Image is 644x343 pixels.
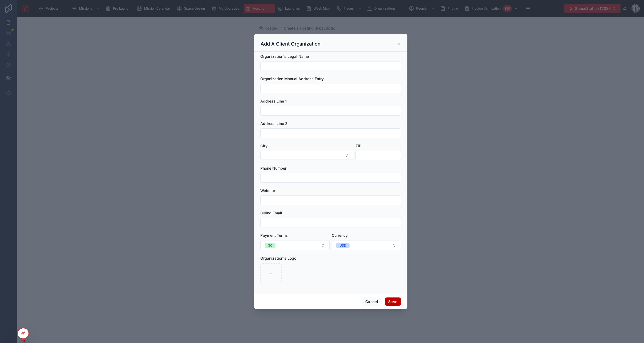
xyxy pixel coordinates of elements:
[260,240,330,250] button: Select Button
[260,233,288,238] span: Payment Terms
[332,240,401,250] button: Select Button
[339,243,346,248] div: USD
[355,144,361,148] span: ZIP
[260,144,268,148] span: City
[260,256,296,260] span: Organization's Logo
[268,243,272,248] div: 30
[261,41,321,47] h3: Add A Client Organization
[385,297,401,306] button: Save
[332,233,348,238] span: Currency
[260,99,287,103] span: Address Line 1
[260,211,282,215] span: Billing Email
[260,188,275,193] span: Website
[260,166,286,170] span: Phone Number
[260,54,309,59] span: Organization's Legal Name
[260,121,287,126] span: Address Line 2
[362,297,382,306] button: Cancel
[260,151,353,160] button: Select Button
[260,76,324,81] span: Organization Manual Address Entry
